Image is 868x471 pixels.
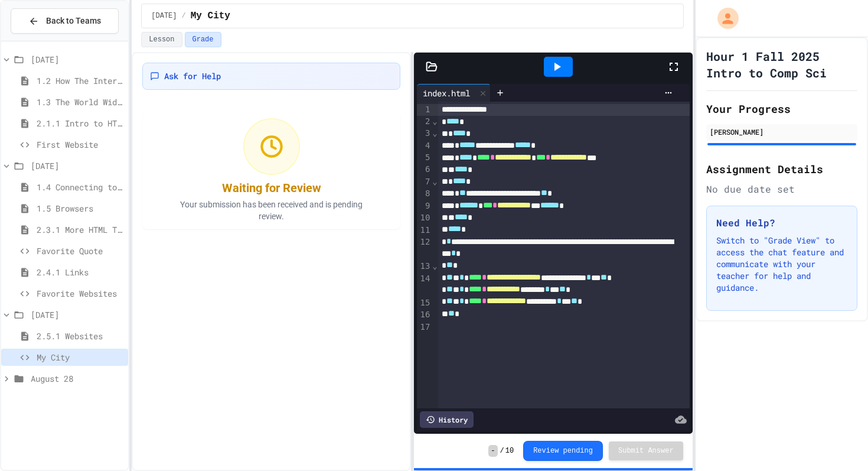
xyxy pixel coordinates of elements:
div: index.html [417,84,491,102]
div: 10 [417,212,432,224]
div: 12 [417,236,432,261]
span: 1.3 The World Wide Web [37,96,123,108]
h2: Your Progress [706,100,857,117]
span: 1.2 How The Internet Works [37,74,123,87]
span: 2.1.1 Intro to HTML [37,117,123,129]
span: Fold line [432,261,438,271]
span: Submit Answer [618,446,674,456]
button: Lesson [141,32,182,47]
button: Grade [185,32,221,47]
span: / [500,446,504,456]
div: index.html [417,87,476,99]
span: Ask for Help [164,70,221,82]
div: [PERSON_NAME] [710,126,854,137]
div: 8 [417,188,432,200]
span: Fold line [432,128,438,138]
div: 2 [417,116,432,128]
span: 1.5 Browsers [37,202,123,215]
p: Switch to "Grade View" to access the chat feature and communicate with your teacher for help and ... [716,235,847,294]
div: 4 [417,140,432,152]
button: Review pending [523,441,603,461]
h3: Need Help? [716,216,847,230]
div: 14 [417,273,432,297]
div: Waiting for Review [222,180,321,196]
span: 1.4 Connecting to a Website [37,181,123,193]
div: My Account [705,5,742,32]
span: Favorite Websites [37,287,123,300]
div: 11 [417,225,432,236]
span: 2.5.1 Websites [37,330,123,342]
div: 9 [417,200,432,212]
p: Your submission has been received and is pending review. [165,199,378,222]
span: 2.3.1 More HTML Tags [37,223,123,236]
div: History [420,411,474,428]
div: 13 [417,261,432,272]
span: August 28 [31,372,123,385]
div: 7 [417,176,432,188]
div: No due date set [706,182,857,196]
span: Favorite Quote [37,245,123,257]
span: - [488,445,497,457]
h2: Assignment Details [706,161,857,177]
span: 2.4.1 Links [37,266,123,278]
span: [DATE] [31,308,123,321]
h1: Hour 1 Fall 2025 Intro to Comp Sci [706,48,857,81]
span: [DATE] [151,11,177,21]
span: Fold line [432,177,438,186]
div: 1 [417,104,432,116]
span: 10 [505,446,514,456]
span: Back to Teams [46,15,101,27]
button: Back to Teams [11,8,119,34]
div: 16 [417,309,432,321]
span: [DATE] [31,160,123,172]
div: 6 [417,164,432,176]
span: My City [191,9,230,23]
span: My City [37,351,123,363]
span: / [182,11,186,21]
div: 3 [417,128,432,139]
span: First Website [37,138,123,151]
span: Fold line [432,116,438,126]
button: Submit Answer [609,441,683,460]
span: [DATE] [31,53,123,66]
div: 17 [417,321,432,333]
div: 15 [417,297,432,309]
div: 5 [417,152,432,164]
